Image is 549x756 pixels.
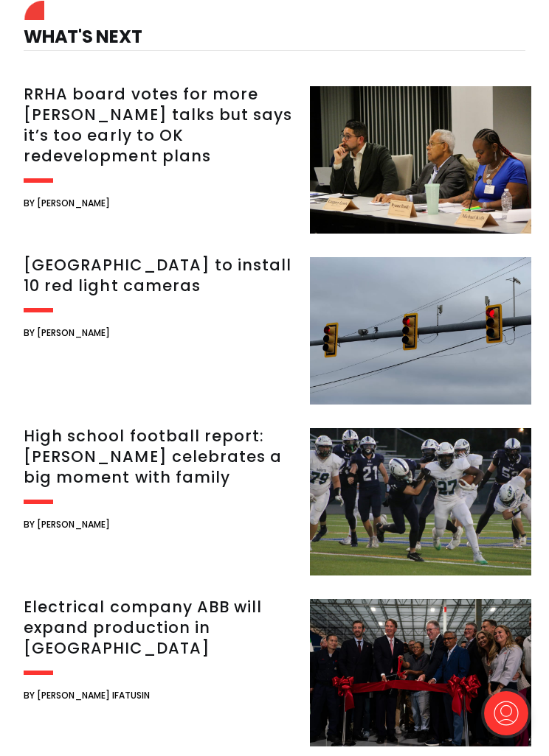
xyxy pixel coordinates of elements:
[24,597,298,659] h3: Electrical company ABB will expand production in [GEOGRAPHIC_DATA]
[24,687,150,704] span: By [PERSON_NAME] Ifatusin
[24,324,110,342] span: By [PERSON_NAME]
[24,84,298,167] h3: RRHA board votes for more [PERSON_NAME] talks but says it’s too early to OK redevelopment plans
[24,426,298,488] h3: High school football report: [PERSON_NAME] celebrates a big moment with family
[310,599,531,746] img: Electrical company ABB will expand production in Henrico
[24,255,298,296] h3: [GEOGRAPHIC_DATA] to install 10 red light cameras
[24,86,531,234] a: RRHA board votes for more [PERSON_NAME] talks but says it’s too early to OK redevelopment plans B...
[24,257,531,405] a: [GEOGRAPHIC_DATA] to install 10 red light cameras By [PERSON_NAME] Richmond to install 10 red lig...
[24,195,110,212] span: By [PERSON_NAME]
[310,257,531,405] img: Richmond to install 10 red light cameras
[24,4,525,51] h4: What's Next
[472,684,549,756] iframe: portal-trigger
[24,516,110,533] span: By [PERSON_NAME]
[310,428,531,575] img: High school football report: Atlee's Dewey celebrates a big moment with family
[310,86,531,234] img: RRHA board votes for more Gilpin talks but says it’s too early to OK redevelopment plans
[24,428,531,575] a: High school football report: [PERSON_NAME] celebrates a big moment with family By [PERSON_NAME] H...
[24,599,531,746] a: Electrical company ABB will expand production in [GEOGRAPHIC_DATA] By [PERSON_NAME] Ifatusin Elec...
